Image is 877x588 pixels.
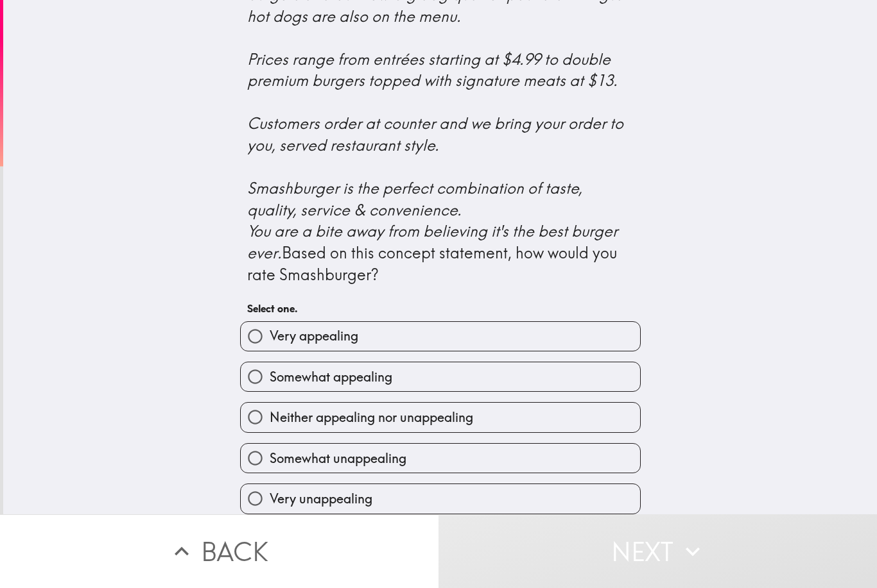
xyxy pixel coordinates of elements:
h6: Select one. [247,301,634,315]
button: Neither appealing nor unappealing [241,403,640,432]
span: Very appealing [270,327,358,345]
button: Next [438,514,877,588]
button: Somewhat unappealing [241,444,640,473]
button: Somewhat appealing [241,362,640,391]
span: Very unappealing [270,490,372,508]
button: Very appealing [241,322,640,351]
button: Very unappealing [241,484,640,513]
span: Somewhat unappealing [270,449,406,467]
span: Neither appealing nor unappealing [270,408,473,426]
span: Somewhat appealing [270,368,392,386]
